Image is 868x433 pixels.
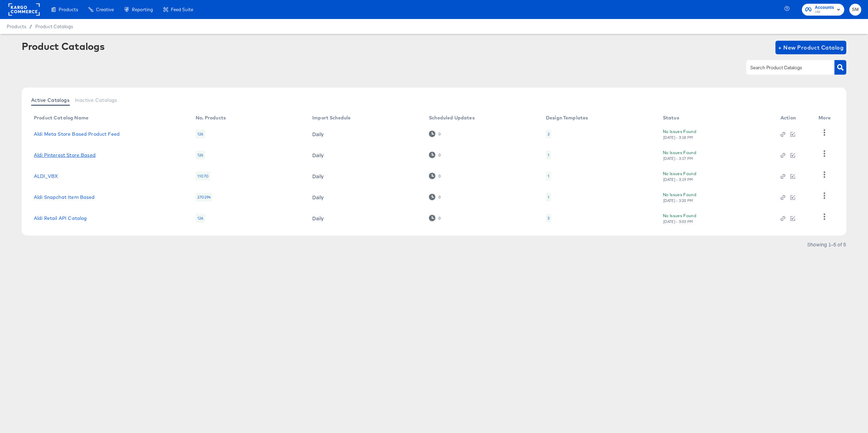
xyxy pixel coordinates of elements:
th: Status [657,113,775,124]
div: 5 [546,214,551,223]
span: Inactive Catalogs [75,97,117,103]
span: Active Catalogs [31,97,70,103]
span: Products [7,24,26,29]
div: Product Catalog Name [34,115,88,120]
td: Daily [307,145,423,166]
div: 0 [438,153,441,157]
div: 126 [196,130,205,138]
div: 1 [548,194,549,200]
div: 1 [546,172,551,181]
span: Accounts [815,4,834,11]
td: Daily [307,187,423,208]
input: Search Product Catalogs [749,64,821,72]
div: 0 [438,174,441,178]
td: Daily [307,208,423,229]
th: Action [775,113,813,124]
div: Showing 1–5 of 5 [807,242,846,247]
div: 2 [546,130,551,138]
div: 0 [438,195,441,200]
div: Import Schedule [312,115,351,120]
div: 1 [546,151,551,159]
div: 1 [546,193,551,202]
th: More [813,113,839,124]
span: Aldi [815,10,834,15]
a: ALDI_VBX [34,173,58,179]
button: + New Product Catalog [775,41,846,54]
div: 0 [438,132,441,136]
div: 126 [196,151,205,159]
div: 0 [429,215,441,221]
div: 1 [548,173,549,179]
div: 2 [548,131,550,137]
a: Aldi Snapchat Item Based [34,194,95,200]
td: Daily [307,124,423,145]
div: 11070 [196,172,210,181]
span: Creative [96,7,114,12]
a: Aldi Meta Store Based Product Feed [34,131,120,137]
div: Product Catalogs [22,41,104,52]
div: 270294 [196,193,212,202]
button: AccountsAldi [802,4,844,16]
div: 0 [429,194,441,200]
div: Design Templates [546,115,588,120]
span: SM [852,6,859,14]
span: / [26,24,35,29]
div: 0 [429,152,441,158]
a: Product Catalogs [35,24,73,29]
a: Aldi Retail API Catalog [34,215,87,221]
button: SM [849,4,861,16]
span: Reporting [132,7,153,12]
div: 0 [429,173,441,179]
div: 0 [438,216,441,221]
span: Products [59,7,78,12]
a: Aldi Pinterest Store Based [34,152,96,158]
div: No. Products [196,115,226,120]
div: Scheduled Updates [429,115,475,120]
div: 126 [196,214,205,223]
span: + New Product Catalog [778,43,844,52]
div: 1 [548,152,549,158]
div: 5 [548,215,550,221]
span: Feed Suite [171,7,193,12]
div: 0 [429,131,441,137]
td: Daily [307,166,423,187]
